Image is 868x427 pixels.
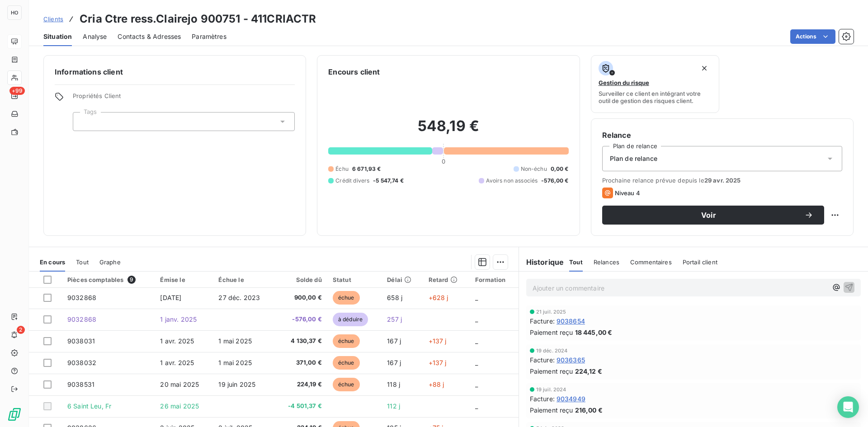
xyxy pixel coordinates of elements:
div: HO [7,5,22,20]
h2: 548,19 € [328,117,568,144]
span: échue [333,356,360,370]
span: 21 juil. 2025 [536,309,566,314]
div: Formation [475,276,513,283]
span: Avoirs non associés [486,177,538,185]
span: 1 avr. 2025 [160,337,194,345]
h6: Informations client [55,66,295,77]
span: En cours [40,258,65,266]
span: Paiement reçu [530,366,573,376]
span: 27 déc. 2023 [218,294,260,301]
span: _ [475,337,478,345]
span: Niveau 4 [615,189,640,197]
span: 900,00 € [280,293,322,302]
span: 9038032 [67,359,96,366]
span: Tout [76,258,89,266]
span: 224,19 € [280,380,322,389]
span: _ [475,315,478,323]
span: Analyse [83,32,107,41]
span: 224,12 € [575,366,602,376]
span: Prochaine relance prévue depuis le [602,177,842,184]
button: Gestion du risqueSurveiller ce client en intégrant votre outil de gestion des risques client. [591,55,720,113]
span: -4 501,37 € [280,402,322,411]
img: Logo LeanPay [7,407,22,422]
span: _ [475,359,478,366]
span: +137 j [429,359,447,366]
span: 19 déc. 2024 [536,348,568,353]
span: Clients [43,15,63,23]
span: Échu [335,165,349,173]
span: 2 [17,326,25,334]
span: 19 juil. 2024 [536,387,566,392]
span: 20 mai 2025 [160,380,199,388]
span: Tout [569,258,583,266]
div: Retard [429,276,464,283]
span: +99 [9,87,25,95]
span: échue [333,291,360,305]
span: 26 mai 2025 [160,402,199,410]
span: 29 avr. 2025 [704,177,741,184]
div: Échue le [218,276,269,283]
span: Gestion du risque [599,79,649,86]
span: Facture : [530,355,555,365]
span: 118 j [387,380,400,388]
span: +137 j [429,337,447,345]
span: 658 j [387,294,402,301]
span: 9036365 [557,355,585,365]
span: Crédit divers [335,177,369,185]
span: Facture : [530,316,555,326]
h6: Historique [519,257,564,267]
span: Relances [594,258,619,266]
h6: Relance [602,130,842,141]
span: 1 janv. 2025 [160,315,197,323]
span: -576,00 € [280,315,322,324]
span: Paiement reçu [530,405,573,415]
div: Émise le [160,276,208,283]
span: [DATE] [160,294,181,301]
span: 216,00 € [575,405,603,415]
div: Délai [387,276,417,283]
span: +628 j [429,294,448,301]
span: 167 j [387,337,401,345]
span: 4 130,37 € [280,337,322,346]
span: Contacts & Adresses [118,32,181,41]
span: 257 j [387,315,402,323]
span: +88 j [429,380,444,388]
span: à déduire [333,313,368,326]
span: Voir [613,211,804,219]
span: Commentaires [630,258,672,266]
h3: Cria Ctre ress.Clairejo 900751 - 411CRIACTR [80,11,316,27]
span: 19 juin 2025 [218,380,255,388]
span: 167 j [387,359,401,366]
span: 1 avr. 2025 [160,359,194,366]
span: échue [333,378,360,391]
span: Graphe [99,258,121,266]
div: Open Intercom Messenger [837,396,859,418]
button: Voir [602,206,824,225]
span: _ [475,402,478,410]
span: Portail client [683,258,717,266]
span: 9032868 [67,294,96,301]
span: -576,00 € [541,177,568,185]
span: 1 mai 2025 [218,337,252,345]
span: Paramètres [192,32,226,41]
span: Plan de relance [610,154,657,163]
div: Statut [333,276,376,283]
h6: Encours client [328,66,380,77]
a: Clients [43,14,63,23]
span: 0,00 € [551,165,569,173]
span: 18 445,00 € [575,328,613,337]
span: 0 [442,158,445,165]
span: 9 [127,276,136,284]
span: 9032868 [67,315,96,323]
div: Pièces comptables [67,276,150,284]
span: 9034949 [557,394,585,404]
span: Propriétés Client [73,92,295,105]
span: 6 671,93 € [352,165,381,173]
span: 6 Saint Leu, Fr [67,402,111,410]
span: Non-échu [521,165,547,173]
span: Paiement reçu [530,328,573,337]
input: Ajouter une valeur [80,117,88,126]
span: 9038654 [557,316,585,326]
span: 9038031 [67,337,95,345]
span: Situation [43,32,72,41]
